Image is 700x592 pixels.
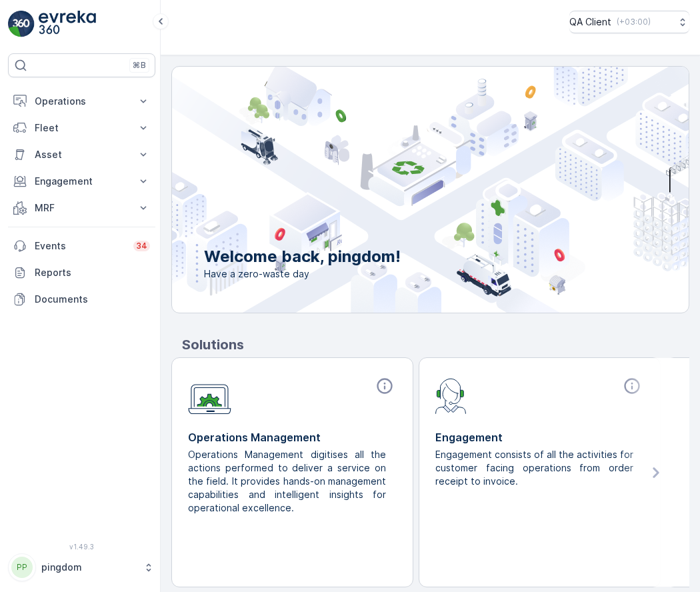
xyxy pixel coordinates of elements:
[35,95,129,108] p: Operations
[133,60,146,71] p: ⌘B
[204,267,401,281] span: Have a zero-waste day
[35,239,125,253] p: Events
[8,286,155,313] a: Documents
[569,15,611,29] p: QA Client
[39,11,96,37] img: logo_light-DOdMpM7g.png
[35,266,150,279] p: Reports
[188,377,231,415] img: module-icon
[435,448,633,488] p: Engagement consists of all the activities for customer facing operations from order receipt to in...
[8,543,155,551] span: v 1.49.3
[8,115,155,141] button: Fleet
[204,246,401,267] p: Welcome back, pingdom!
[8,233,155,259] a: Events34
[8,168,155,195] button: Engagement
[136,241,147,251] p: 34
[11,557,33,578] div: PP
[8,141,155,168] button: Asset
[35,175,129,188] p: Engagement
[188,448,386,515] p: Operations Management digitises all the actions performed to deliver a service on the field. It p...
[8,88,155,115] button: Operations
[112,67,689,313] img: city illustration
[41,561,137,574] p: pingdom
[35,293,150,306] p: Documents
[8,195,155,221] button: MRF
[35,201,129,215] p: MRF
[435,377,467,414] img: module-icon
[182,335,689,355] p: Solutions
[35,121,129,135] p: Fleet
[8,553,155,581] button: PPpingdom
[8,259,155,286] a: Reports
[569,11,689,33] button: QA Client(+03:00)
[435,429,644,445] p: Engagement
[8,11,35,37] img: logo
[617,17,651,27] p: ( +03:00 )
[188,429,397,445] p: Operations Management
[35,148,129,161] p: Asset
